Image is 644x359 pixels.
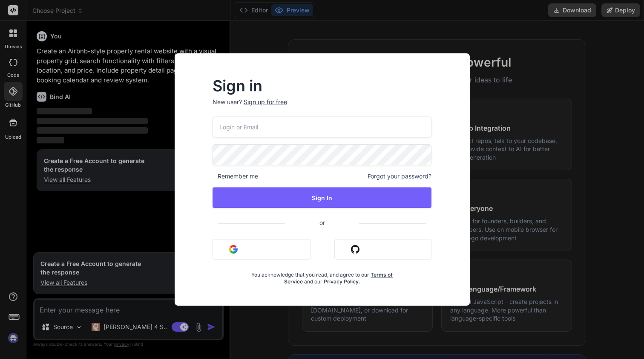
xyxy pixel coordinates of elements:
[213,117,431,137] input: Login or Email
[324,278,360,285] a: Privacy Policy.
[285,212,359,233] span: or
[351,245,359,254] img: github
[244,98,287,106] div: Sign up for free
[249,266,395,285] div: You acknowledge that you read, and agree to our and our
[213,172,258,181] span: Remember me
[368,172,431,181] span: Forgot your password?
[334,239,431,260] button: Sign in with Github
[213,79,431,93] h2: Sign in
[213,98,431,117] p: New user?
[213,239,311,260] button: Sign in with Google
[229,245,238,254] img: google
[284,271,393,285] a: Terms of Service
[213,187,431,208] button: Sign In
